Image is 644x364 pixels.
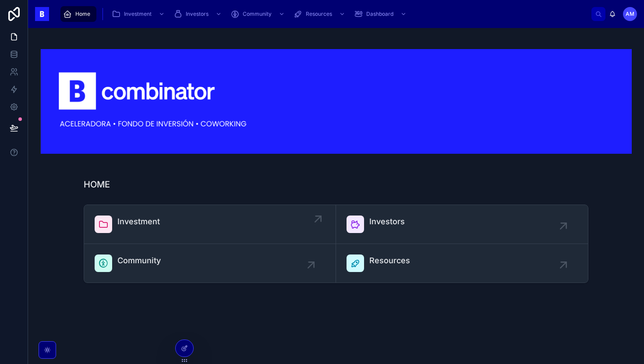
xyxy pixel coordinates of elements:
[84,178,110,191] h1: HOME
[291,6,350,22] a: Resources
[369,216,405,228] span: Investors
[186,11,209,18] span: Investors
[109,6,169,22] a: Investment
[84,244,336,283] a: Community
[626,11,634,18] span: AM
[35,7,49,21] img: App logo
[366,11,393,18] span: Dashboard
[336,244,588,283] a: Resources
[228,6,289,22] a: Community
[306,11,332,18] span: Resources
[117,254,161,267] span: Community
[171,6,226,22] a: Investors
[243,11,272,18] span: Community
[351,6,411,22] a: Dashboard
[60,6,96,22] a: Home
[75,11,90,18] span: Home
[117,216,160,228] span: Investment
[369,254,410,267] span: Resources
[84,205,336,244] a: Investment
[56,4,591,24] div: scrollable content
[124,11,152,18] span: Investment
[40,49,632,154] img: 18445-Captura-de-Pantalla-2024-03-07-a-las-17.49.44.png
[336,205,588,244] a: Investors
